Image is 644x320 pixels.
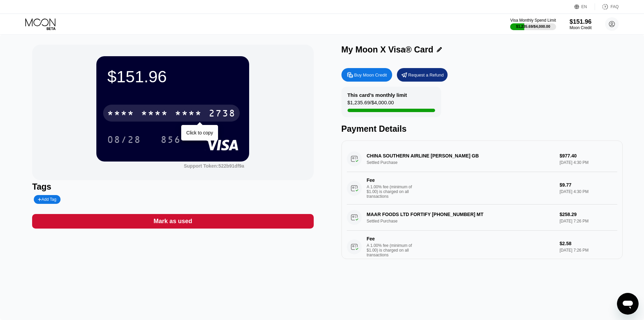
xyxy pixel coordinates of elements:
div: Add Tag [38,197,56,202]
div: Buy Moon Credit [341,68,392,82]
div: 08/28 [107,135,141,146]
div: Request a Refund [397,68,448,82]
div: A 1.00% fee (minimum of $1.00) is charged on all transactions [367,243,418,257]
div: EN [574,3,595,10]
div: $151.96Moon Credit [570,18,592,30]
div: Mark as used [153,217,192,225]
div: Fee [367,177,414,183]
div: $151.96 [570,18,592,25]
div: Support Token: 522b91df9a [184,163,244,169]
div: $1,235.69 / $4,000.00 [516,24,550,28]
div: This card’s monthly limit [348,92,407,98]
div: My Moon X Visa® Card [341,45,433,55]
div: 2738 [209,109,236,120]
div: $1,235.69 / $4,000.00 [348,100,394,109]
div: $151.96 [107,67,238,86]
div: 856 [156,131,186,148]
iframe: Bouton de lancement de la fenêtre de messagerie [617,293,639,315]
div: FAQ [611,4,619,9]
div: Visa Monthly Spend Limit$1,235.69/$4,000.00 [510,18,556,30]
div: 856 [161,135,181,146]
div: Buy Moon Credit [354,72,387,78]
div: [DATE] 7:26 PM [559,248,617,253]
div: Click to copy [186,130,213,135]
div: Support Token:522b91df9a [184,163,244,169]
div: FeeA 1.00% fee (minimum of $1.00) is charged on all transactions$2.58[DATE] 7:26 PM [347,231,617,263]
div: Request a Refund [408,72,444,78]
div: [DATE] 4:30 PM [559,189,617,194]
div: EN [581,4,587,9]
div: Payment Details [341,124,623,134]
div: Moon Credit [570,25,592,30]
div: FAQ [595,3,619,10]
div: 08/28 [102,131,146,148]
div: Tags [32,182,313,192]
div: $2.58 [559,241,617,246]
div: Mark as used [32,214,313,229]
div: $9.77 [559,182,617,188]
div: Add Tag [34,195,60,204]
div: FeeA 1.00% fee (minimum of $1.00) is charged on all transactions$9.77[DATE] 4:30 PM [347,172,617,205]
div: Fee [367,236,414,241]
div: A 1.00% fee (minimum of $1.00) is charged on all transactions [367,185,418,199]
div: Visa Monthly Spend Limit [510,18,556,23]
